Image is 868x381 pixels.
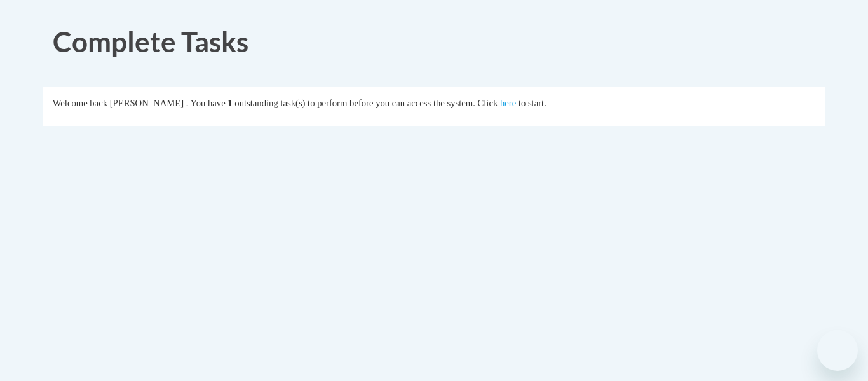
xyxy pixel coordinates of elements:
[500,98,516,108] a: here
[519,98,546,108] span: to start.
[53,98,107,108] span: Welcome back
[53,25,248,58] span: Complete Tasks
[186,98,226,108] span: . You have
[817,330,858,371] iframe: Button to launch messaging window
[110,98,184,108] span: [PERSON_NAME]
[234,98,498,108] span: outstanding task(s) to perform before you can access the system. Click
[227,98,232,108] span: 1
